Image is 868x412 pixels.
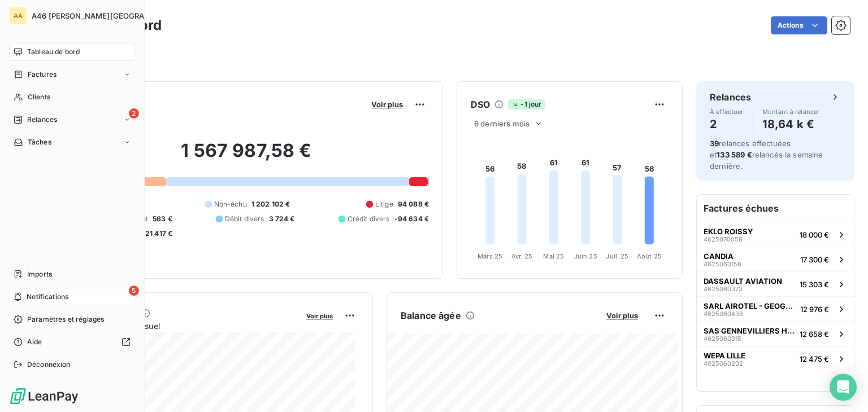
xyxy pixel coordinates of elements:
div: AA [9,7,27,25]
span: Chiffre d'affaires mensuel [64,320,298,332]
button: DASSAULT AVIATION462506037315 303 € [697,271,854,296]
span: 12 976 € [800,305,829,314]
span: 94 088 € [398,199,429,209]
a: Tableau de bord [9,43,135,61]
span: -1 jour [508,99,545,109]
span: Litige [375,199,393,209]
span: Déconnexion [27,360,71,370]
span: 3 724 € [269,214,295,224]
span: 15 303 € [800,280,829,289]
span: A46 [PERSON_NAME][GEOGRAPHIC_DATA] [32,11,188,20]
span: Paramètres et réglages [27,314,104,325]
span: 4625060202 [704,360,743,367]
tspan: Juin 25 [574,252,597,260]
button: Actions [771,16,827,34]
span: DASSAULT AVIATION [704,277,782,286]
span: 12 475 € [800,354,829,363]
h2: 1 567 987,58 € [64,139,429,173]
span: Clients [28,92,50,102]
div: Open Intercom Messenger [830,374,857,401]
span: Tableau de bord [27,47,80,57]
span: 39 [710,139,719,148]
span: Voir plus [371,100,403,109]
span: 4625060438 [704,310,743,317]
h4: 18,64 k € [762,115,820,133]
span: SARL AIROTEL - GEOGRAPHOTEL [704,301,796,310]
span: 2 [129,108,139,119]
img: Logo LeanPay [9,387,79,405]
tspan: Août 25 [637,252,662,260]
span: -21 417 € [142,229,172,239]
a: Tâches [9,133,135,151]
span: Voir plus [606,311,638,320]
span: Débit divers [225,214,264,224]
button: CANDIA462506015817 300 € [697,247,854,271]
h6: DSO [471,98,490,111]
span: 5 [129,286,139,296]
span: 563 € [153,214,172,224]
h6: Factures échues [697,195,854,222]
button: Voir plus [603,310,641,321]
a: 2Relances [9,111,135,129]
tspan: Avr. 25 [511,252,532,260]
tspan: Juil. 25 [606,252,628,260]
span: Factures [28,69,57,80]
span: 4625070058 [704,236,743,243]
span: Voir plus [306,312,333,320]
h6: Relances [710,90,751,104]
span: Crédit divers [348,214,390,224]
span: 17 300 € [800,255,829,264]
span: relances effectuées et relancés la semaine dernière. [710,139,823,170]
tspan: Mars 25 [478,252,502,260]
span: -94 634 € [394,214,429,224]
span: 133 589 € [717,150,752,159]
h4: 2 [710,115,744,133]
span: À effectuer [710,108,744,115]
button: Voir plus [303,310,336,321]
span: Notifications [27,292,68,302]
span: 4625060315 [704,335,741,342]
span: Relances [27,115,57,125]
span: 1 202 102 € [251,199,290,209]
span: WEPA LILLE [704,351,745,360]
button: WEPA LILLE462506020212 475 € [697,346,854,371]
a: Factures [9,65,135,84]
span: 12 658 € [800,330,829,339]
span: 4625060158 [704,261,741,268]
span: 4625060373 [704,286,743,292]
h6: Balance âgée [401,309,461,322]
span: EKLO ROISSY [704,227,753,236]
span: Imports [27,269,52,279]
span: Non-échu [214,199,247,209]
a: Aide [9,333,135,351]
tspan: Mai 25 [543,252,564,260]
span: 18 000 € [800,230,829,239]
span: Aide [27,337,42,347]
a: Imports [9,265,135,283]
button: Voir plus [368,99,406,109]
span: CANDIA [704,252,734,261]
span: 6 derniers mois [474,119,530,128]
span: Tâches [28,137,51,147]
button: SARL AIROTEL - GEOGRAPHOTEL462506043812 976 € [697,296,854,321]
span: Montant à relancer [762,108,820,115]
a: Paramètres et réglages [9,310,135,328]
button: EKLO ROISSY462507005818 000 € [697,222,854,247]
a: Clients [9,88,135,106]
button: SAS GENNEVILLIERS HOSPITALITY462506031512 658 € [697,321,854,346]
span: SAS GENNEVILLIERS HOSPITALITY [704,326,795,335]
